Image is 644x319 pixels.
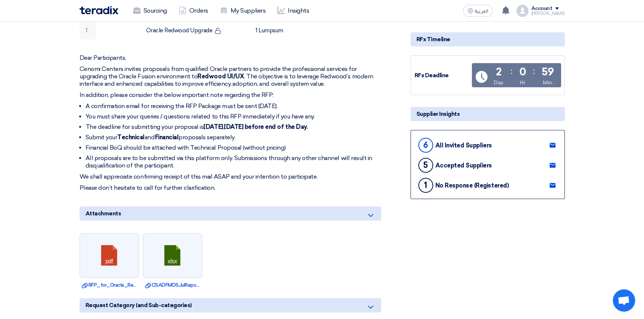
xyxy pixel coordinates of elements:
[415,71,470,80] div: RFx Deadline
[435,162,492,169] div: Accepted Suppliers
[86,154,381,169] li: All proposals are to be submitted via this platform only. Submissions through any other channel w...
[173,3,214,19] a: Orders
[80,6,118,14] img: Teradix logo
[214,3,271,19] a: My Suppliers
[418,138,433,153] div: 6
[543,79,553,87] div: Min
[80,54,381,62] p: Dear Participants,
[519,67,526,77] div: 0
[435,182,509,189] div: No Response (Registered)
[542,67,554,77] div: 59
[511,65,512,78] div: :
[418,158,433,173] div: 5
[80,173,381,180] p: We shall appreciate confirming receipt of this mail ASAP and your intention to participate.
[531,12,565,16] div: [PERSON_NAME]
[533,65,535,78] div: :
[80,65,381,88] p: Cenomi Centers invites proposals from qualified Oracle partners to provide the professional servi...
[613,289,635,312] a: Open chat
[80,184,381,192] p: Please don’t hesitate to call for further clarification.
[249,22,293,39] td: 1 Lumpsum
[197,73,244,80] strong: Redwood UI/UX
[127,3,173,19] a: Sourcing
[140,22,249,39] td: Oracle Redwood Upgrade
[475,9,488,14] span: العربية
[410,107,565,121] div: Supplier Insights
[86,102,381,110] li: A confirmation email for receiving the RFP Package must be sent [DATE].
[86,144,381,152] li: Financial BoQ should be attached with Technical Proposal (without pricing)
[203,123,223,130] strong: [DATE]
[410,32,565,46] div: RFx Timeline
[496,67,502,77] div: 2
[531,6,553,12] div: Account
[86,209,121,218] span: Attachments
[155,134,178,141] strong: Financial
[520,79,525,87] div: Hr
[86,301,192,309] span: Request Category (and Sub-categories)
[224,123,307,130] strong: [DATE] before end of the Day.
[86,113,381,120] li: You must share your queries / questions related to this RFP immediately if you have any.
[86,123,381,131] li: The deadline for submitting your proposal is ,
[145,281,200,289] a: CSADFMDSJulReport.xlsx
[80,91,381,99] p: In addition, please consider the below important note regarding the RFP:
[463,5,493,17] button: العربية
[418,178,433,193] div: 1
[80,22,96,39] td: 1
[435,142,492,149] div: All Invited Suppliers
[271,3,315,19] a: Insights
[82,281,137,289] a: RFP_for_Oracle_Redwood_Upgrade.pdf
[86,134,381,141] li: Submit your and proposals separately.
[516,5,528,17] img: profile_test.png
[117,134,145,141] strong: Technical
[494,79,503,87] div: Day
